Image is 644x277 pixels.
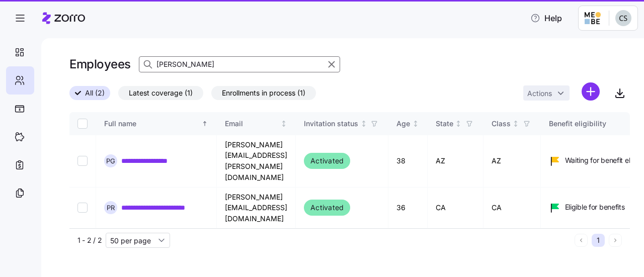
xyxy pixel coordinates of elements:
svg: add icon [582,82,600,101]
span: P G [106,158,115,164]
div: Not sorted [455,120,462,127]
input: Search Employees [139,56,340,72]
td: CA [484,188,541,228]
span: Eligible for benefits [565,202,625,212]
div: Class [492,118,511,129]
span: P R [107,205,115,211]
div: Email [225,118,279,129]
input: Select record 2 [77,203,88,213]
th: Invitation statusNot sorted [296,112,388,135]
th: Full nameSorted ascending [96,112,217,135]
div: Not sorted [412,120,419,127]
div: Not sorted [280,120,287,127]
button: Help [522,8,570,28]
td: AZ [428,135,484,188]
div: Not sorted [360,120,367,127]
h1: Employees [69,56,131,72]
span: 1 - 2 / 2 [77,235,102,245]
span: Activated [310,155,344,167]
span: Latest coverage (1) [129,86,193,100]
th: AgeNot sorted [388,112,428,135]
th: ClassNot sorted [484,112,541,135]
img: Employer logo [585,12,601,24]
div: Sorted ascending [201,120,208,127]
div: Full name [104,118,200,129]
div: Not sorted [512,120,519,127]
span: Help [530,12,562,24]
td: [PERSON_NAME][EMAIL_ADDRESS][PERSON_NAME][DOMAIN_NAME] [217,135,296,188]
div: State [436,118,453,129]
span: Actions [527,90,552,97]
td: [PERSON_NAME][EMAIL_ADDRESS][DOMAIN_NAME] [217,188,296,228]
img: 2df6d97b4bcaa7f1b4a2ee07b0c0b24b [615,10,631,26]
button: Previous page [575,234,588,247]
button: 1 [592,234,605,247]
td: 38 [388,135,428,188]
td: AZ [484,135,541,188]
span: Enrollments in process (1) [222,86,305,100]
input: Select record 1 [77,156,88,166]
td: CA [428,188,484,228]
input: Select all records [77,119,88,129]
div: Age [396,118,410,129]
td: 36 [388,188,428,228]
th: StateNot sorted [428,112,484,135]
span: Activated [310,202,344,214]
th: EmailNot sorted [217,112,296,135]
button: Next page [609,234,622,247]
div: Invitation status [304,118,358,129]
span: All (2) [85,86,105,100]
button: Actions [523,85,570,101]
